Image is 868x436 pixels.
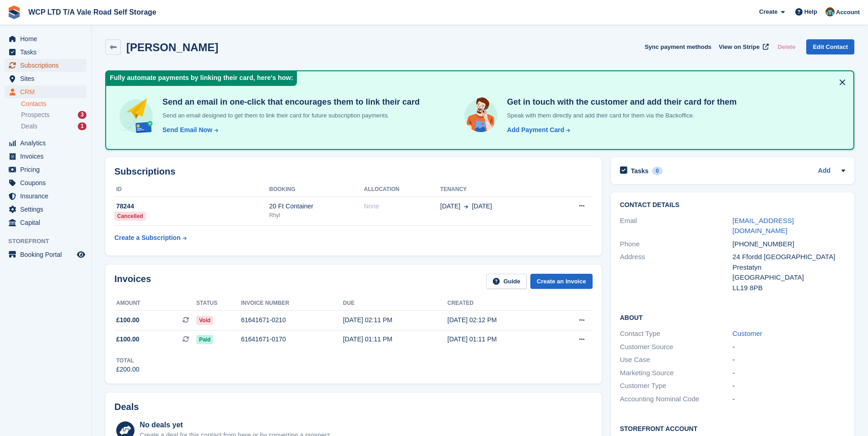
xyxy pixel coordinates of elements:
div: [DATE] 02:12 PM [447,315,552,325]
div: Cancelled [114,212,146,221]
div: 78244 [114,202,269,211]
a: Deals 1 [21,122,86,131]
div: 20 Ft Container [269,202,364,211]
a: menu [5,137,86,149]
span: Void [196,316,213,325]
div: - [733,394,845,404]
button: Delete [774,39,799,54]
h4: Get in touch with the customer and add their card for them [503,97,737,107]
img: stora-icon-8386f47178a22dfd0bd8f6a31ec36ba5ce8667c1dd55bd0f319d3a0aa187defe.svg [7,5,21,19]
span: Coupons [20,176,75,189]
div: Add Payment Card [507,125,564,135]
span: Prospects [21,111,49,119]
a: menu [5,248,86,261]
th: Status [196,296,241,311]
a: menu [5,72,86,85]
div: Total [116,356,140,365]
h2: Deals [114,402,139,412]
div: Fully automate payments by linking their card, here's how: [106,71,297,86]
th: Due [343,296,447,311]
a: Edit Contact [806,39,854,54]
div: Prestatyn [733,262,845,273]
a: menu [5,59,86,72]
a: Add Payment Card [503,125,571,135]
span: Settings [20,203,75,216]
span: Subscriptions [20,59,75,72]
span: Capital [20,216,75,229]
a: menu [5,190,86,202]
h2: Invoices [114,274,151,289]
span: Storefront [8,237,91,246]
div: 24 Ffordd [GEOGRAPHIC_DATA] [733,252,845,262]
div: 0 [652,167,663,175]
img: get-in-touch-e3e95b6451f4e49772a6039d3abdde126589d6f45a760754adfa51be33bf0f70.svg [462,97,500,134]
div: Address [620,252,733,293]
div: None [364,202,440,211]
h2: Tasks [631,167,649,175]
span: CRM [20,85,75,98]
span: Sites [20,72,75,85]
h2: Storefront Account [620,424,845,433]
th: Created [447,296,552,311]
a: Preview store [75,249,86,260]
h2: Subscriptions [114,166,593,177]
span: £100.00 [116,335,140,344]
h4: Send an email in one-click that encourages them to link their card [159,97,420,107]
div: Email [620,216,733,236]
div: [GEOGRAPHIC_DATA] [733,272,845,283]
a: [EMAIL_ADDRESS][DOMAIN_NAME] [733,217,794,235]
th: Tenancy [440,182,551,197]
div: Customer Type [620,381,733,391]
th: ID [114,182,269,197]
div: - [733,368,845,378]
th: Allocation [364,182,440,197]
a: Create a Subscription [114,229,187,246]
a: View on Stripe [715,39,771,54]
div: Contact Type [620,329,733,339]
img: send-email-b5881ef4c8f827a638e46e229e590028c7e36e3a6c99d2365469aff88783de13.svg [117,97,155,135]
span: Insurance [20,190,75,202]
div: - [733,381,845,391]
div: [DATE] 01:11 PM [447,335,552,344]
div: [DATE] 02:11 PM [343,315,447,325]
div: Phone [620,239,733,250]
div: Accounting Nominal Code [620,394,733,404]
div: Send Email Now [162,125,212,135]
a: Create an Invoice [530,274,593,289]
a: Customer [733,330,762,337]
div: LL19 8PB [733,283,845,293]
p: Speak with them directly and add their card for them via the Backoffice. [503,111,737,120]
a: menu [5,176,86,189]
h2: [PERSON_NAME] [126,41,218,53]
div: 3 [78,111,86,119]
span: Pricing [20,163,75,176]
a: menu [5,46,86,58]
h2: Contact Details [620,202,845,209]
div: 1 [78,122,86,130]
span: Create [759,7,777,16]
div: Marketing Source [620,368,733,378]
span: [DATE] [472,202,492,211]
th: Amount [114,296,196,311]
a: Contacts [21,100,86,108]
div: Customer Source [620,342,733,352]
div: - [733,342,845,352]
span: £100.00 [116,315,140,325]
a: menu [5,163,86,176]
span: Tasks [20,46,75,58]
span: [DATE] [440,202,460,211]
a: Guide [486,274,527,289]
p: Send an email designed to get them to link their card for future subscription payments. [159,111,420,120]
a: Prospects 3 [21,110,86,120]
a: menu [5,203,86,216]
div: Create a Subscription [114,233,181,243]
span: Paid [196,335,213,344]
span: Booking Portal [20,248,75,261]
span: Analytics [20,137,75,149]
div: 61641671-0170 [241,335,343,344]
button: Sync payment methods [645,39,712,54]
div: Rhyl [269,211,364,219]
h2: About [620,313,845,322]
div: No deals yet [140,420,331,431]
a: menu [5,216,86,229]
